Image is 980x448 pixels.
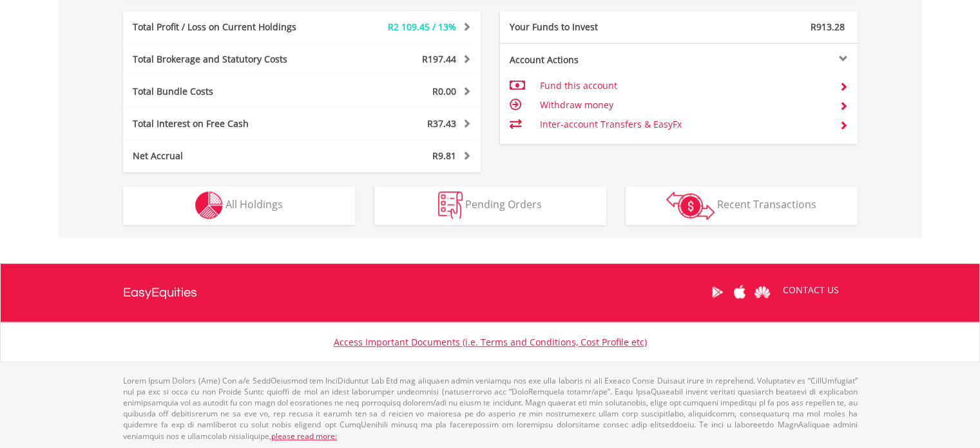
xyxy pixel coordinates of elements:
span: R9.81 [432,150,456,162]
span: Pending Orders [465,197,542,211]
div: Your Funds to Invest [500,21,679,34]
img: holdings-wht.png [195,191,223,219]
a: please read more: [271,431,337,442]
span: R2 109.45 / 13% [388,21,456,33]
div: Total Interest on Free Cash [123,117,332,130]
span: R0.00 [432,85,456,97]
div: Total Profit / Loss on Current Holdings [123,21,332,34]
div: Total Bundle Costs [123,85,332,98]
button: All Holdings [123,186,355,225]
div: Account Actions [500,54,679,66]
img: transactions-zar-wht.png [666,191,715,220]
span: All Holdings [226,197,283,211]
button: Pending Orders [374,186,606,225]
span: Recent Transactions [717,197,816,211]
a: Apple [729,272,751,312]
button: Recent Transactions [626,186,858,225]
a: Huawei [751,272,774,312]
td: Fund this account [539,76,829,95]
span: R197.44 [422,53,456,65]
a: Access Important Documents (i.e. Terms and Conditions, Cost Profile etc) [334,336,647,348]
span: R37.43 [427,117,456,130]
img: pending_instructions-wht.png [438,191,463,219]
div: Net Accrual [123,150,332,162]
span: R913.28 [811,21,845,33]
a: Google Play [706,272,729,312]
p: Lorem Ipsum Dolors (Ame) Con a/e SeddOeiusmod tem InciDiduntut Lab Etd mag aliquaen admin veniamq... [123,375,858,442]
a: CONTACT US [774,272,848,308]
a: EasyEquities [123,264,197,322]
div: Total Brokerage and Statutory Costs [123,53,332,66]
td: Inter-account Transfers & EasyFx [539,115,829,134]
td: Withdraw money [539,95,829,115]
